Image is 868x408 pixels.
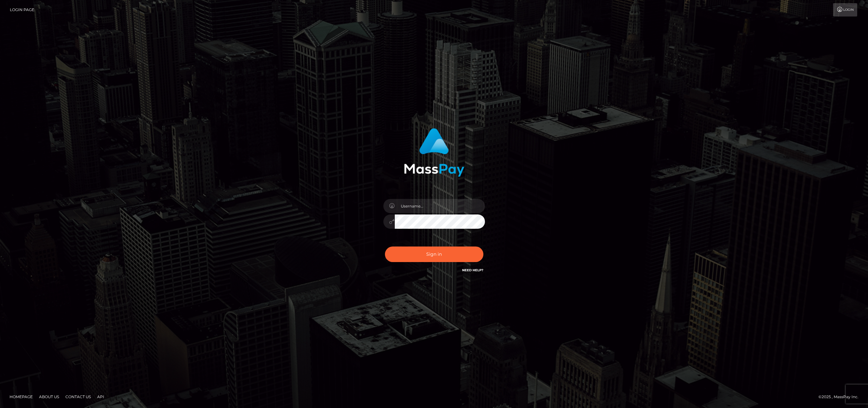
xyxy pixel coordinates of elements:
[818,393,863,400] div: © 2025 , MassPay Inc.
[63,392,93,402] a: Contact Us
[7,392,35,402] a: Homepage
[404,128,464,177] img: MassPay Login
[10,3,34,16] a: Login Page
[462,268,483,272] a: Need Help?
[833,3,857,16] a: Login
[95,392,107,402] a: API
[385,247,483,262] button: Sign in
[395,199,485,213] input: Username...
[37,392,62,402] a: About Us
